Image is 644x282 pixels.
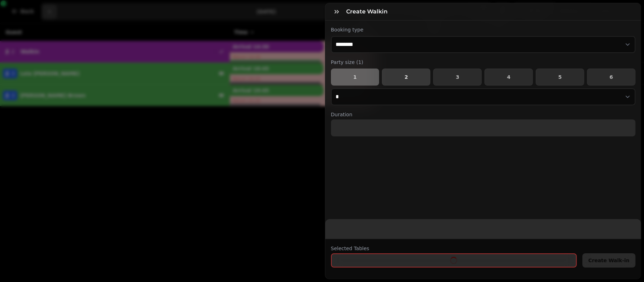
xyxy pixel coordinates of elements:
button: 3 [433,69,482,86]
button: 5 [536,69,584,86]
label: Booking type [331,26,636,33]
h3: Create walkin [347,7,391,16]
span: 1 [337,75,373,80]
button: 6 [587,69,636,86]
label: Party size ( 1 ) [331,59,636,66]
span: 2 [388,75,424,80]
span: 5 [542,75,578,80]
button: 4 [485,69,533,86]
button: 1 [331,69,379,86]
label: Duration [331,111,636,118]
button: 2 [382,69,430,86]
span: Create Walk-in [588,258,630,263]
label: Selected Tables [331,245,577,252]
span: 6 [593,75,630,80]
span: 4 [491,75,527,80]
button: Create Walk-in [582,253,636,268]
span: 3 [439,75,476,80]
